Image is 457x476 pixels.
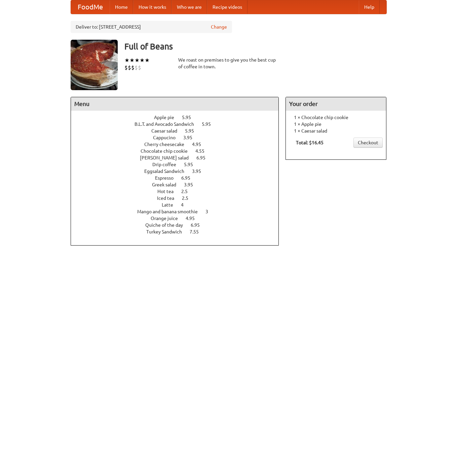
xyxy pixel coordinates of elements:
[157,195,181,201] span: Iced tea
[205,209,215,214] span: 3
[191,222,206,228] span: 6.95
[202,121,218,127] span: 5.95
[181,202,190,208] span: 4
[183,135,199,140] span: 3.95
[154,115,181,120] span: Apple pie
[181,189,194,194] span: 2.5
[155,175,203,181] a: Espresso 6.95
[195,148,211,154] span: 4.55
[192,142,208,147] span: 4.95
[152,162,183,167] span: Drip coffee
[162,202,180,208] span: Latte
[153,135,182,140] span: Cappucino
[124,64,128,71] li: $
[128,64,131,71] li: $
[110,0,133,14] a: Home
[71,97,279,111] h4: Menu
[137,209,204,214] span: Mango and banana smoothie
[135,121,201,127] span: B.L.T. and Avocado Sandwich
[141,148,217,154] a: Chocolate chip cookie 4.55
[152,162,205,167] a: Drip coffee 5.95
[155,175,180,181] span: Espresso
[152,182,205,187] a: Greek salad 3.95
[138,64,141,71] li: $
[154,115,203,120] a: Apple pie 5.95
[140,155,218,160] a: [PERSON_NAME] salad 6.95
[152,182,183,187] span: Greek salad
[190,229,205,234] span: 7.55
[286,97,386,111] h4: Your order
[133,0,172,14] a: How it works
[151,128,184,134] span: Caesar salad
[157,189,200,194] a: Hot tea 2.5
[141,148,194,154] span: Chocolate chip cookie
[145,222,212,228] a: Quiche of the day 6.95
[184,162,200,167] span: 5.95
[145,57,150,64] li: ★
[172,0,207,14] a: Who we are
[289,114,383,121] li: 1 × Chocolate chip cookie
[131,64,135,71] li: $
[196,155,212,160] span: 6.95
[144,142,191,147] span: Cherry cheesecake
[296,140,323,145] b: Total: $16.45
[289,127,383,134] li: 1 × Caesar salad
[71,40,118,90] img: angular.jpg
[137,209,221,214] a: Mango and banana smoothie 3
[135,57,140,64] li: ★
[71,0,110,14] a: FoodMe
[71,21,232,33] div: Deliver to: [STREET_ADDRESS]
[144,142,214,147] a: Cherry cheesecake 4.95
[146,229,211,234] a: Turkey Sandwich 7.55
[135,64,138,71] li: $
[353,138,383,148] a: Checkout
[129,57,135,64] li: ★
[211,24,227,30] a: Change
[182,115,198,120] span: 5.95
[289,121,383,127] li: 1 × Apple pie
[181,175,197,181] span: 6.95
[359,0,380,14] a: Help
[157,195,201,201] a: Iced tea 2.5
[124,40,387,53] h3: Full of Beans
[144,169,191,174] span: Eggsalad Sandwich
[124,57,129,64] li: ★
[162,202,196,208] a: Latte 4
[182,195,195,201] span: 2.5
[144,169,214,174] a: Eggsalad Sandwich 3.95
[145,222,190,228] span: Quiche of the day
[153,135,205,140] a: Cappucino 3.95
[186,216,201,221] span: 4.95
[178,57,279,70] div: We roast on premises to give you the best cup of coffee in town.
[146,229,189,234] span: Turkey Sandwich
[151,216,185,221] span: Orange juice
[135,121,223,127] a: B.L.T. and Avocado Sandwich 5.95
[140,155,195,160] span: [PERSON_NAME] salad
[140,57,145,64] li: ★
[184,182,200,187] span: 3.95
[192,169,208,174] span: 3.95
[151,128,206,134] a: Caesar salad 5.95
[207,0,247,14] a: Recipe videos
[157,189,180,194] span: Hot tea
[151,216,207,221] a: Orange juice 4.95
[185,128,201,134] span: 5.95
